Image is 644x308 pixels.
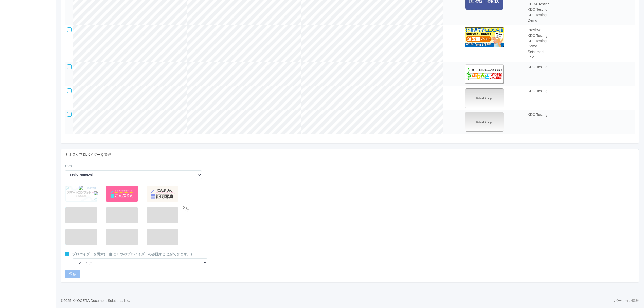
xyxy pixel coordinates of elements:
img: up_arrow.png [79,186,83,190]
img: button_yamaha.png [465,64,504,84]
img: public [465,88,504,108]
div: キオスクプロバイダーを管理 [61,149,639,160]
div: こんぷりん証明写真Stg. [145,186,180,202]
img: public [465,112,504,132]
div: スマートコンフォト [64,186,99,202]
div: Seicomart [528,49,633,55]
label: プロバイダーを隠す (一度に 1 つのプロバイダーのみ隠すことができます。) [72,252,192,257]
div: KDC Testing [528,112,633,117]
div: KDC Testing [528,7,633,12]
div: Taie [528,55,633,60]
img: button_cp_blank.png [147,229,178,245]
img: public [465,27,504,47]
label: CVS [65,164,72,169]
div: KDC Testing [528,88,633,94]
div: KDDA Testing [528,2,633,7]
sup: 2 [183,205,185,210]
img: right_arrow.png [94,191,98,195]
div: Demo [528,44,633,49]
button: 保存 [65,270,80,278]
img: button_cp_blank.png [106,207,138,223]
sub: 2 [187,208,190,213]
img: public [147,186,178,202]
div: KDC Testing [528,64,633,70]
img: public [106,186,138,202]
div: こんぷりんStg. [104,186,140,202]
img: button_cp_blank.png [65,207,97,223]
a: バージョン情報 [614,298,639,303]
div: Demo [528,18,633,23]
div: KDC Testing [528,33,633,38]
img: public [65,186,97,202]
div: KDJ Testing [528,38,633,44]
img: button_cp_blank.png [65,229,97,245]
div: Preview [528,27,633,33]
img: button_cp_blank.png [106,229,138,245]
img: button_cp_blank.png [147,207,178,223]
div: KDJ Testing [528,12,633,18]
span: © 2025 KYOCERA Document Solutions, Inc. [61,299,130,303]
div: / [183,205,190,215]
